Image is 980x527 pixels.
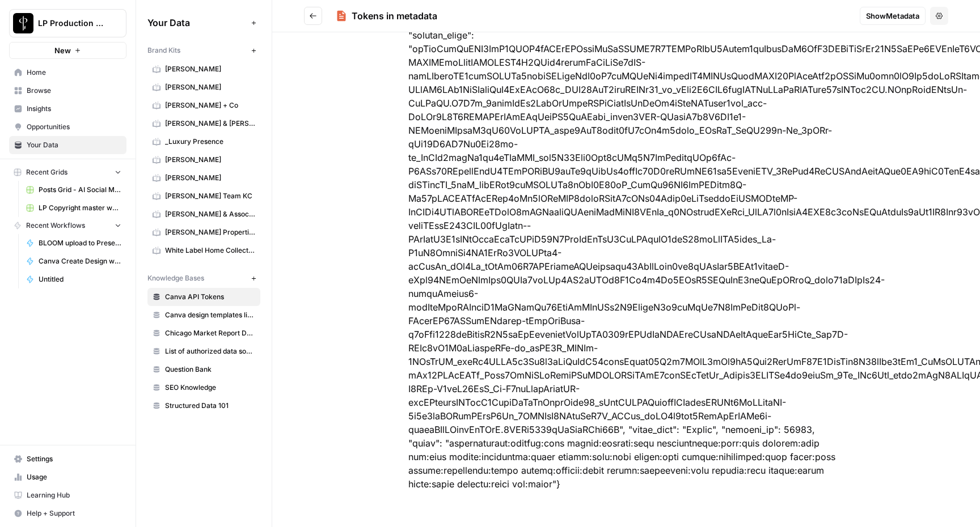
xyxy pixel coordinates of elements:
a: _Luxury Presence [147,133,260,151]
button: Workspace: LP Production Workloads [9,9,126,37]
span: [PERSON_NAME] + Co [165,100,255,110]
a: Canva design templates library [147,306,260,324]
a: Home [9,63,126,82]
span: Show Metadata [866,10,919,22]
span: Knowledge Bases [147,273,204,283]
span: _Luxury Presence [165,137,255,147]
span: Canva Create Design with Image based on Single prompt PERSONALIZED [39,256,121,266]
a: [PERSON_NAME] [147,169,260,187]
a: Untitled [21,270,126,288]
span: LP Copyright master workflow Grid [39,203,121,213]
span: Canva API Tokens [165,292,255,302]
span: Chicago Market Report Data [165,328,255,338]
a: [PERSON_NAME] Properties Team [147,223,260,241]
span: Structured Data 101 [165,401,255,411]
a: Settings [9,450,126,468]
a: Posts Grid - AI Social Media [21,181,126,199]
span: [PERSON_NAME] Team KC [165,191,255,201]
span: Recent Grids [26,167,67,177]
span: Canva design templates library [165,310,255,320]
a: Learning Hub [9,486,126,504]
span: [PERSON_NAME] [165,82,255,92]
span: Usage [27,472,121,482]
span: Posts Grid - AI Social Media [39,185,121,195]
span: Brand Kits [147,45,180,56]
span: New [54,45,71,56]
a: [PERSON_NAME] + Co [147,96,260,114]
span: [PERSON_NAME] Properties Team [165,227,255,237]
button: Go back [304,7,322,25]
a: Browse [9,82,126,100]
button: Help + Support [9,504,126,522]
a: Canva API Tokens [147,288,260,306]
a: Your Data [9,136,126,154]
span: List of authorized data sources for blog articles [165,346,255,356]
a: List of authorized data sources for blog articles [147,342,260,360]
span: Home [27,67,121,78]
a: BLOOM upload to Presence (after Human Review) [21,234,126,252]
span: [PERSON_NAME] & [PERSON_NAME] [165,118,255,129]
div: Tokens in metadata [352,9,437,23]
button: ShowMetadata [860,7,926,25]
img: LP Production Workloads Logo [13,13,33,33]
a: [PERSON_NAME] [147,60,260,78]
span: Help + Support [27,508,121,518]
a: Question Bank [147,360,260,379]
button: Recent Workflows [9,217,126,234]
a: Opportunities [9,118,126,136]
a: White Label Home Collective [147,241,260,260]
span: White Label Home Collective [165,245,255,256]
a: [PERSON_NAME] Team KC [147,187,260,205]
a: [PERSON_NAME] & Associates [147,205,260,223]
span: Browse [27,86,121,96]
a: [PERSON_NAME] [147,78,260,96]
span: [PERSON_NAME] [165,155,255,165]
a: [PERSON_NAME] & [PERSON_NAME] [147,114,260,133]
span: [PERSON_NAME] [165,64,255,74]
span: Insights [27,104,121,114]
span: LP Production Workloads [38,18,107,29]
span: Question Bank [165,364,255,375]
a: [PERSON_NAME] [147,151,260,169]
span: Untitled [39,274,121,284]
a: Usage [9,468,126,486]
span: Your Data [27,140,121,150]
span: Settings [27,454,121,464]
a: LP Copyright master workflow Grid [21,199,126,217]
span: Opportunities [27,122,121,132]
button: Recent Grids [9,164,126,181]
span: Recent Workflows [26,220,85,231]
a: Structured Data 101 [147,397,260,415]
a: Canva Create Design with Image based on Single prompt PERSONALIZED [21,252,126,270]
button: New [9,42,126,59]
span: BLOOM upload to Presence (after Human Review) [39,238,121,248]
span: Your Data [147,16,247,29]
span: Learning Hub [27,490,121,500]
a: Insights [9,100,126,118]
span: [PERSON_NAME] & Associates [165,209,255,219]
a: SEO Knowledge [147,379,260,397]
span: SEO Knowledge [165,382,255,393]
a: Chicago Market Report Data [147,324,260,342]
span: [PERSON_NAME] [165,173,255,183]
